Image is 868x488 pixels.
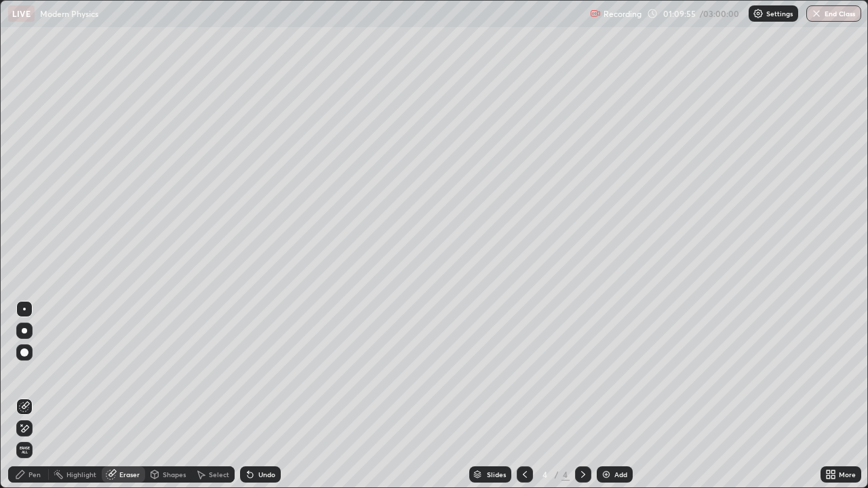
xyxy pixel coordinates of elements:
p: LIVE [12,8,31,19]
div: Pen [28,471,41,478]
div: 4 [538,470,552,479]
p: Recording [604,9,642,19]
div: Shapes [163,471,186,478]
p: Settings [766,10,793,17]
div: 4 [561,468,570,481]
div: Eraser [119,471,140,478]
div: Select [209,471,229,478]
span: Erase all [17,446,32,454]
div: / [555,470,559,479]
div: Undo [258,471,275,478]
img: class-settings-icons [753,8,764,19]
button: End Class [806,5,861,22]
img: add-slide-button [601,469,612,480]
p: Modern Physics [40,8,98,19]
img: recording.375f2c34.svg [590,8,601,19]
div: More [839,471,856,478]
div: Add [614,471,627,478]
div: Highlight [66,471,96,478]
div: Slides [487,471,506,478]
img: end-class-cross [811,8,822,19]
